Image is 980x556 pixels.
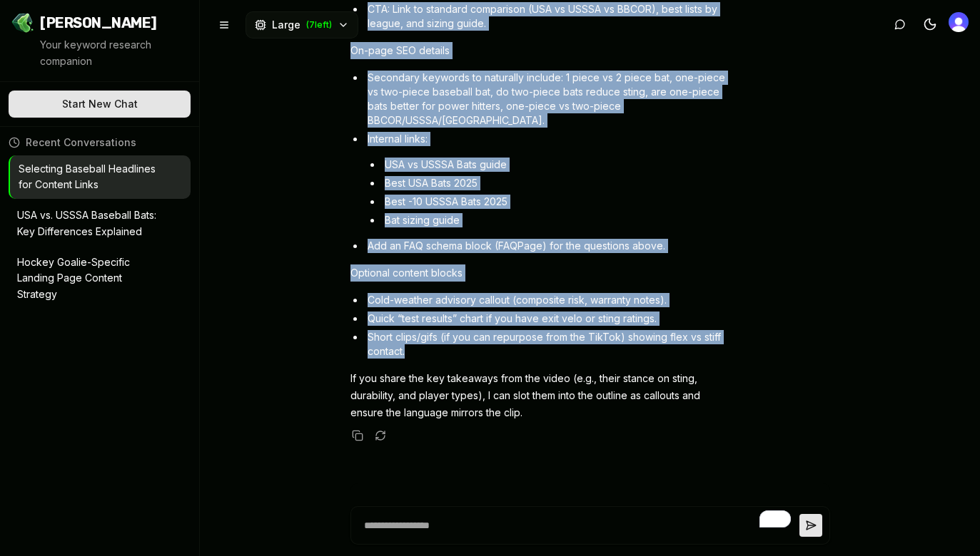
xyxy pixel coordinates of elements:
[9,91,191,118] button: Start New Chat
[11,11,34,34] img: Jello SEO Logo
[365,239,734,253] li: Add an FAQ schema block (FAQPage) for the questions above.
[365,330,734,359] li: Short clips/gifs (if you can repurpose from the TikTok) showing flex vs stiff contact.
[350,370,734,421] p: If you share the key takeaways from the video (e.g., their stance on sting, durability, and playe...
[365,2,734,31] li: CTA: Link to standard comparison (USA vs USSSA vs BBCOR), best lists by league, and sizing guide.
[10,155,191,200] button: Selecting Baseball Headlines for Content Links
[350,264,734,282] p: Optional content blocks
[19,161,162,194] p: Selecting Baseball Headlines for Content Links
[306,19,332,31] span: ( 7 left)
[358,507,799,544] textarea: To enrich screen reader interactions, please activate Accessibility in Grammarly extension settings
[365,132,734,227] li: Internal links:
[382,176,734,190] li: Best USA Bats 2025
[365,312,734,326] li: Quick “test results” chart if you have exit velo or sting ratings.
[272,18,300,32] span: Large
[40,13,157,33] span: [PERSON_NAME]
[246,11,358,38] button: Large(7left)
[365,293,734,307] li: Cold-weather advisory callout (composite risk, warranty notes).
[382,213,734,227] li: Bat sizing guide
[350,42,734,59] p: On-page SEO details
[40,37,188,70] p: Your keyword research companion
[382,158,734,172] li: USA vs USSSA Bats guide
[17,254,162,303] p: Hockey Goalie-Specific Landing Page Content Strategy
[382,195,734,209] li: Best -10 USSSA Bats 2025
[9,249,191,309] button: Hockey Goalie-Specific Landing Page Content Strategy
[26,135,136,150] span: Recent Conversations
[365,71,734,128] li: Secondary keywords to naturally include: 1 piece vs 2 piece bat, one-piece vs two-piece baseball ...
[949,12,969,32] button: Open user button
[9,202,191,246] button: USA vs. USSSA Baseball Bats: Key Differences Explained
[62,97,138,111] span: Start New Chat
[949,12,969,32] img: 's logo
[17,207,162,240] p: USA vs. USSSA Baseball Bats: Key Differences Explained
